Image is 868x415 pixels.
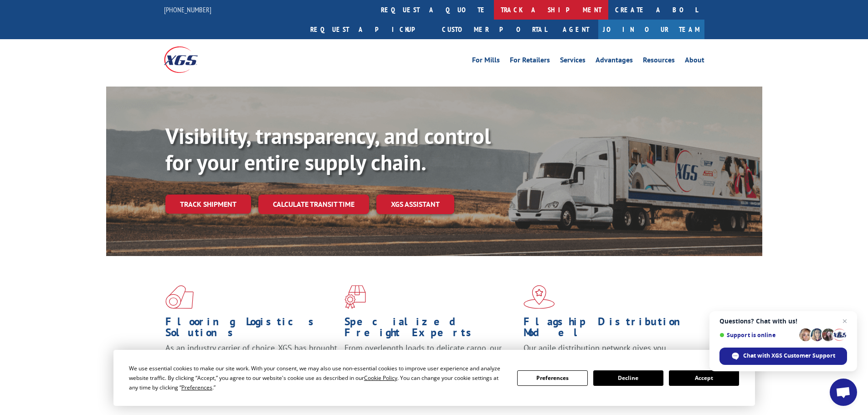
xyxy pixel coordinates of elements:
p: From overlength loads to delicate cargo, our experienced staff knows the best way to move your fr... [344,343,517,383]
h1: Flooring Logistics Solutions [165,316,338,343]
a: Calculate transit time [258,195,369,214]
img: xgs-icon-total-supply-chain-intelligence-red [165,285,194,309]
a: Join Our Team [598,20,704,39]
h1: Specialized Freight Experts [344,316,517,343]
a: Customer Portal [435,20,554,39]
a: [PHONE_NUMBER] [164,5,211,14]
span: Questions? Chat with us! [719,318,847,325]
a: XGS ASSISTANT [376,195,454,214]
button: Preferences [517,370,587,386]
span: Chat with XGS Customer Support [743,352,835,360]
button: Accept [669,370,739,386]
img: xgs-icon-focused-on-flooring-red [344,285,366,309]
a: Request a pickup [303,20,435,39]
span: Preferences [181,384,212,391]
span: Our agile distribution network gives you nationwide inventory management on demand. [524,343,691,364]
button: Decline [593,370,663,386]
span: Close chat [839,316,850,327]
a: Track shipment [165,195,251,214]
span: Cookie Policy [364,374,397,382]
span: As an industry carrier of choice, XGS has brought innovation and dedication to flooring logistics... [165,343,337,375]
div: Cookie Consent Prompt [113,350,755,406]
div: Open chat [830,379,857,406]
a: About [685,56,704,67]
img: xgs-icon-flagship-distribution-model-red [524,285,555,309]
a: For Retailers [510,56,550,67]
a: Advantages [596,56,633,67]
a: Resources [643,56,675,67]
div: Chat with XGS Customer Support [719,348,847,365]
h1: Flagship Distribution Model [524,316,696,343]
a: Services [560,56,586,67]
a: For Mills [472,56,500,67]
div: We use essential cookies to make our site work. With your consent, we may also use non-essential ... [129,364,506,392]
span: Support is online [719,332,796,338]
a: Agent [554,20,598,39]
b: Visibility, transparency, and control for your entire supply chain. [165,122,491,176]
